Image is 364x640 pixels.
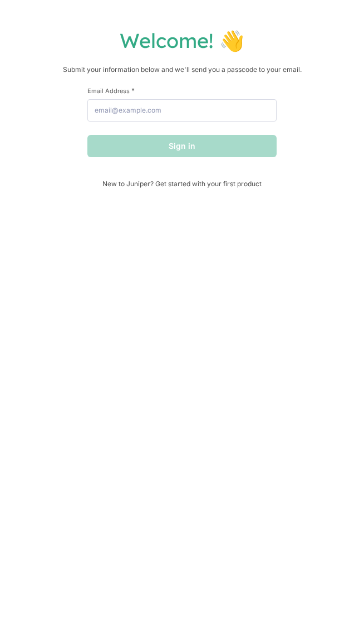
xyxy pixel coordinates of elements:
input: email@example.com [87,99,277,122]
p: Submit your information below and we'll send you a passcode to your email. [11,64,353,75]
span: New to Juniper? Get started with your first product [87,180,277,188]
span: This field is required. [131,86,135,95]
h1: Welcome! 👋 [11,28,353,53]
label: Email Address [87,86,277,95]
